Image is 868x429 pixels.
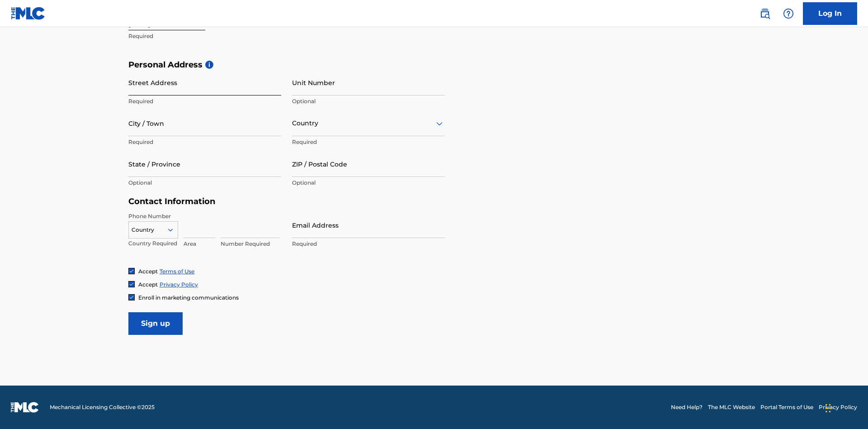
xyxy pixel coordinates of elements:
[129,281,134,287] img: checkbox
[184,240,215,248] p: Area
[138,281,158,288] span: Accept
[756,5,774,23] a: Public Search
[783,8,794,19] img: help
[128,60,740,70] h5: Personal Address
[160,281,198,288] a: Privacy Policy
[292,179,445,187] p: Optional
[129,295,134,300] img: checkbox
[760,403,813,411] a: Portal Terms of Use
[826,395,831,422] div: Drag
[138,268,158,275] span: Accept
[128,32,281,40] p: Required
[50,403,155,411] span: Mechanical Licensing Collective © 2025
[292,138,445,146] p: Required
[128,239,178,248] p: Country Required
[292,240,445,248] p: Required
[671,403,703,411] a: Need Help?
[759,8,770,19] img: search
[819,403,857,411] a: Privacy Policy
[128,196,445,207] h5: Contact Information
[128,138,281,146] p: Required
[779,5,797,23] div: Help
[128,179,281,187] p: Optional
[160,268,194,275] a: Terms of Use
[823,386,868,429] iframe: Chat Widget
[803,2,857,25] a: Log In
[708,403,755,411] a: The MLC Website
[129,268,134,274] img: checkbox
[205,61,213,69] span: i
[138,294,239,301] span: Enroll in marketing communications
[221,240,279,248] p: Number Required
[128,312,183,335] input: Sign up
[292,97,445,105] p: Optional
[128,97,281,105] p: Required
[11,7,46,20] img: MLC Logo
[11,402,39,413] img: logo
